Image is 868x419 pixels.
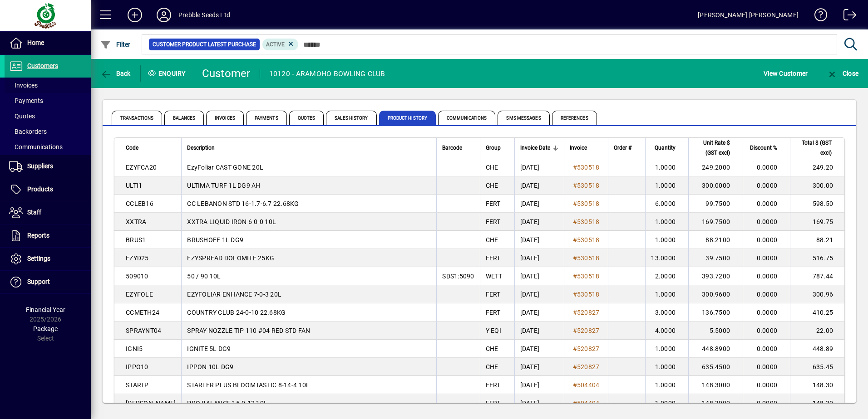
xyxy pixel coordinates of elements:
[688,176,743,195] td: 300.0000
[486,200,501,207] span: FERT
[645,158,688,176] td: 1.0000
[577,400,600,407] span: 504404
[498,111,549,125] span: SMS Messages
[27,62,58,69] span: Customers
[614,143,640,153] div: Order #
[514,303,564,322] td: [DATE]
[187,143,215,153] span: Description
[743,158,790,176] td: 0.0000
[486,327,501,334] span: Y EQI
[187,327,310,334] span: SPRAY NOZZLE TIP 110 #04 RED STD FAN
[187,236,243,244] span: BRUSHOFF 1L DG9
[27,255,50,262] span: Settings
[790,303,844,322] td: 410.25
[27,185,53,193] span: Products
[486,291,501,298] span: FERT
[688,267,743,285] td: 393.7200
[573,218,577,225] span: #
[486,182,498,189] span: CHE
[645,376,688,394] td: 1.0000
[126,143,176,153] div: Code
[100,70,131,77] span: Back
[577,164,600,171] span: 530518
[837,2,857,31] a: Logout
[645,176,688,195] td: 1.0000
[514,340,564,358] td: [DATE]
[577,182,600,189] span: 530518
[645,231,688,249] td: 1.0000
[126,143,138,153] span: Code
[743,249,790,267] td: 0.0000
[5,224,91,247] a: Reports
[5,178,91,201] a: Products
[808,2,828,31] a: Knowledge Base
[486,400,501,407] span: FERT
[5,201,91,224] a: Staff
[743,376,790,394] td: 0.0000
[645,285,688,303] td: 1.0000
[266,41,285,48] span: Active
[27,162,53,170] span: Suppliers
[91,65,141,82] app-page-header-button: Back
[5,271,91,293] a: Support
[796,138,832,158] span: Total $ (GST excl)
[570,307,603,317] a: #520827
[178,8,230,22] div: Prebble Seeds Ltd
[570,162,603,172] a: #530518
[698,8,799,22] div: [PERSON_NAME] [PERSON_NAME]
[187,143,431,153] div: Description
[790,231,844,249] td: 88.21
[743,322,790,340] td: 0.0000
[126,254,149,262] span: EZYD25
[573,182,577,189] span: #
[790,195,844,213] td: 598.50
[573,164,577,171] span: #
[514,249,564,267] td: [DATE]
[743,285,790,303] td: 0.0000
[614,143,631,153] span: Order #
[688,231,743,249] td: 88.2100
[570,180,603,190] a: #530518
[33,325,58,332] span: Package
[570,253,603,263] a: #530518
[655,143,676,153] span: Quantity
[289,111,324,125] span: Quotes
[790,176,844,195] td: 300.00
[187,309,286,316] span: COUNTRY CLUB 24-0-10 22.68KG
[552,111,597,125] span: References
[688,303,743,322] td: 136.7500
[486,254,501,262] span: FERT
[514,267,564,285] td: [DATE]
[5,108,91,124] a: Quotes
[126,273,148,280] span: 509010
[688,322,743,340] td: 5.5000
[26,306,65,313] span: Financial Year
[5,32,91,54] a: Home
[153,40,256,49] span: Customer Product Latest Purchase
[570,289,603,299] a: #530518
[98,36,133,53] button: Filter
[442,143,474,153] div: Barcode
[187,345,231,352] span: IGNITE 5L DG9
[688,285,743,303] td: 300.9600
[112,111,162,125] span: Transactions
[5,78,91,93] a: Invoices
[645,358,688,376] td: 1.0000
[262,39,299,50] mat-chip: Product Activation Status: Active
[688,340,743,358] td: 448.8900
[651,143,684,153] div: Quantity
[206,111,244,125] span: Invoices
[790,376,844,394] td: 148.30
[688,394,743,412] td: 148.3000
[486,236,498,244] span: CHE
[514,195,564,213] td: [DATE]
[645,394,688,412] td: 1.0000
[9,143,63,151] span: Communications
[27,39,44,46] span: Home
[570,398,603,408] a: #504404
[817,65,868,82] app-page-header-button: Close enquiry
[573,345,577,352] span: #
[5,248,91,270] a: Settings
[514,394,564,412] td: [DATE]
[573,309,577,316] span: #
